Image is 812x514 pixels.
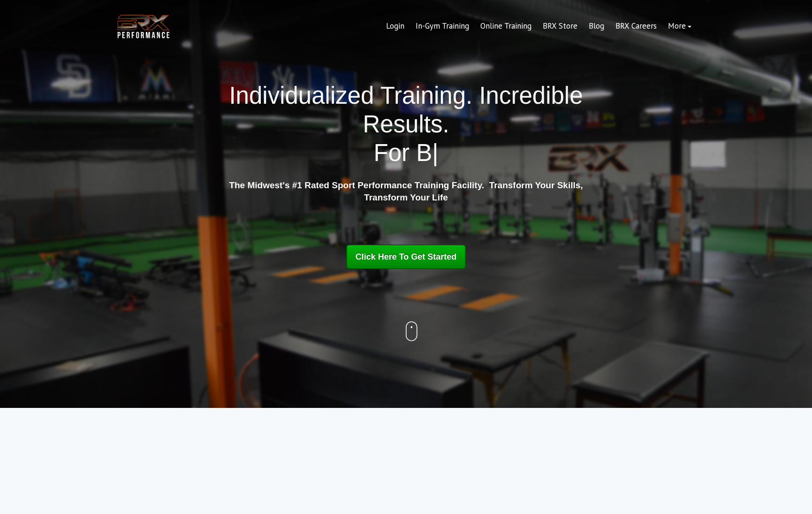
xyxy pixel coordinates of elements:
span: | [432,139,438,166]
a: Login [380,15,410,38]
a: More [662,15,697,38]
a: BRX Store [537,15,583,38]
span: Click Here To Get Started [356,252,457,261]
a: Online Training [475,15,537,38]
h1: Individualized Training. Incredible Results. [226,81,587,168]
div: Navigation Menu [380,15,697,38]
strong: The Midwest's #1 Rated Sport Performance Training Facility. Transform Your Skills, Transform Your... [229,180,583,203]
a: Blog [583,15,610,38]
span: For B [374,139,433,166]
a: BRX Careers [610,15,662,38]
img: BRX Transparent Logo-2 [115,12,172,41]
a: In-Gym Training [410,15,475,38]
a: Click Here To Get Started [346,245,466,269]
